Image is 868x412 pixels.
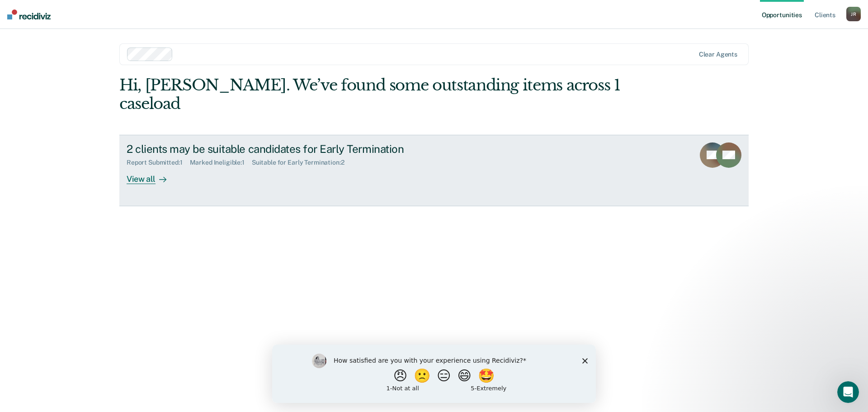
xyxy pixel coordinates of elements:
[119,135,749,206] a: 2 clients may be suitable candidates for Early TerminationReport Submitted:1Marked Ineligible:1Su...
[837,381,859,403] iframe: Intercom live chat
[7,9,51,19] img: Recidiviz
[272,345,596,403] iframe: Survey by Kim from Recidiviz
[252,159,352,166] div: Suitable for Early Termination : 2
[846,7,861,21] button: JR
[846,7,861,21] div: J R
[127,159,190,166] div: Report Submitted : 1
[699,51,737,58] div: Clear agents
[127,142,444,156] div: 2 clients may be suitable candidates for Early Termination
[127,166,177,184] div: View all
[190,159,252,166] div: Marked Ineligible : 1
[119,76,623,113] div: Hi, [PERSON_NAME]. We’ve found some outstanding items across 1 caseload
